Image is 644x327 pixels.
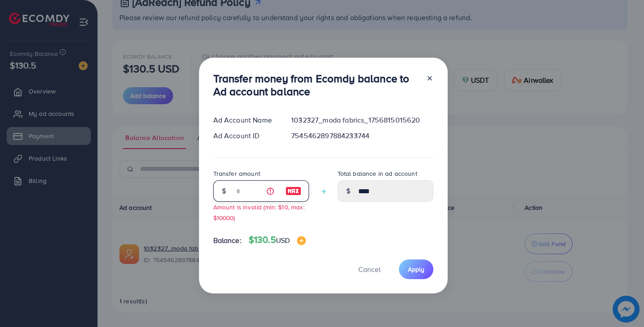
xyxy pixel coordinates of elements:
span: Apply [408,265,424,274]
label: Total balance in ad account [338,169,417,178]
button: Apply [399,259,433,279]
span: USD [276,235,290,245]
span: Cancel [358,264,381,274]
h4: $130.5 [249,234,306,246]
span: Balance: [213,235,241,246]
h3: Transfer money from Ecomdy balance to Ad account balance [213,72,419,98]
div: Ad Account ID [206,131,284,141]
img: image [285,186,301,196]
div: 7545462897884233744 [284,131,440,141]
label: Transfer amount [213,169,260,178]
div: 1032327_moda fabrics_1756815015620 [284,115,440,125]
button: Cancel [347,259,392,279]
div: Ad Account Name [206,115,284,125]
small: Amount is invalid (min: $10, max: $10000) [213,203,305,221]
img: image [297,236,306,245]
